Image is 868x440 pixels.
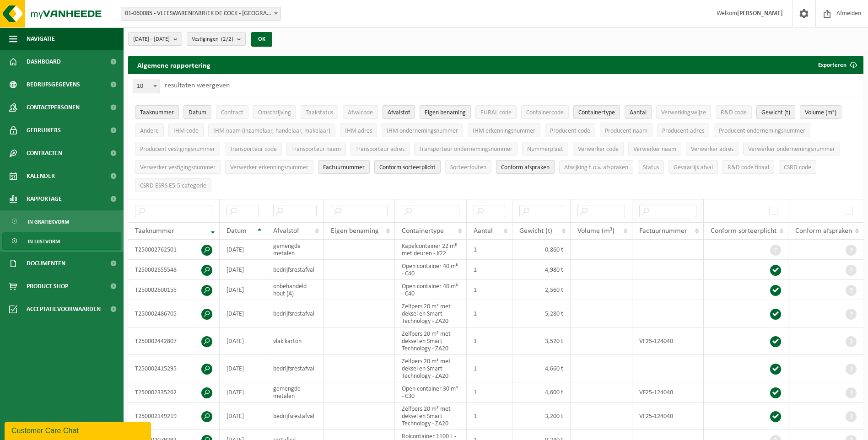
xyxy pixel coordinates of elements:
[208,123,335,137] button: IHM naam (inzamelaar, handelaar, makelaar)IHM naam (inzamelaar, handelaar, makelaar): Activate to...
[467,280,512,300] td: 1
[714,123,810,137] button: Producent ondernemingsnummerProducent ondernemingsnummer: Activate to sort
[220,260,266,280] td: [DATE]
[402,227,444,235] span: Containertype
[550,128,590,134] span: Producent code
[28,233,60,250] span: In lijstvorm
[721,109,747,116] span: R&D code
[473,128,535,134] span: IHM erkenningsnummer
[2,213,121,230] a: In grafiekvorm
[467,300,512,327] td: 1
[230,164,308,171] span: Verwerker erkenningsnummer
[395,402,467,430] td: Zelfpers 20 m³ met deksel en Smart Technology - ZA20
[779,160,816,174] button: CSRD codeCSRD code: Activate to sort
[526,109,564,116] span: Containercode
[480,109,512,116] span: EURAL code
[128,240,220,260] td: T250002762501
[348,109,373,116] span: Afvalcode
[140,128,159,134] span: Andere
[27,298,101,321] span: Acceptatievoorwaarden
[2,232,121,250] a: In lijstvorm
[657,123,709,137] button: Producent adresProducent adres: Activate to sort
[387,128,458,134] span: IHM ondernemingsnummer
[220,327,266,355] td: [DATE]
[266,300,324,327] td: bedrijfsrestafval
[467,240,512,260] td: 1
[545,123,595,137] button: Producent codeProducent code: Activate to sort
[27,275,68,298] span: Product Shop
[27,142,62,165] span: Contracten
[350,142,410,156] button: Transporteur adresTransporteur adres: Activate to sort
[737,10,783,17] strong: [PERSON_NAME]
[165,82,230,89] label: resultaten weergeven
[383,105,415,119] button: AfvalstofAfvalstof: Activate to sort
[395,240,467,260] td: Kapelcontainer 22 m³ met deuren - K22
[220,382,266,402] td: [DATE]
[805,109,836,116] span: Volume (m³)
[318,160,370,174] button: FactuurnummerFactuurnummer: Activate to sort
[711,227,776,235] span: Conform sorteerplicht
[140,109,174,116] span: Taaknummer
[135,142,220,156] button: Producent vestigingsnummerProducent vestigingsnummer: Activate to sort
[512,355,571,382] td: 4,660 t
[121,7,280,20] span: 01-060085 - VLEESWARENFABRIEK DE COCK - SINT-NIKLAAS
[512,280,571,300] td: 2,560 t
[135,178,211,192] button: CSRD ESRS E5-5 categorieCSRD ESRS E5-5 categorie: Activate to sort
[128,56,220,74] h2: Algemene rapportering
[811,56,863,74] button: Exporteren
[251,32,272,47] button: OK
[564,164,628,171] span: Afwijking t.o.v. afspraken
[225,142,282,156] button: Transporteur codeTransporteur code: Activate to sort
[379,164,436,171] span: Conform sorteerplicht
[743,142,840,156] button: Verwerker ondernemingsnummerVerwerker ondernemingsnummer: Activate to sort
[467,260,512,280] td: 1
[414,142,518,156] button: Transporteur ondernemingsnummerTransporteur ondernemingsnummer : Activate to sort
[628,142,681,156] button: Verwerker naamVerwerker naam: Activate to sort
[578,109,615,116] span: Containertype
[189,109,206,116] span: Datum
[135,160,221,174] button: Verwerker vestigingsnummerVerwerker vestigingsnummer: Activate to sort
[135,105,179,119] button: TaaknummerTaaknummer: Activate to remove sorting
[800,105,841,119] button: Volume (m³)Volume (m³): Activate to sort
[784,164,811,171] span: CSRD code
[220,240,266,260] td: [DATE]
[133,80,160,93] span: 10
[559,160,633,174] button: Afwijking t.o.v. afsprakenAfwijking t.o.v. afspraken: Activate to sort
[522,142,568,156] button: NummerplaatNummerplaat: Activate to sort
[632,402,704,430] td: VF25-124040
[135,227,174,235] span: Taaknummer
[216,105,248,119] button: ContractContract: Activate to sort
[512,260,571,280] td: 4,980 t
[133,32,170,46] span: [DATE] - [DATE]
[686,142,739,156] button: Verwerker adresVerwerker adres: Activate to sort
[140,182,206,189] span: CSRD ESRS E5-5 categorie
[395,327,467,355] td: Zelfpers 20 m³ met deksel en Smart Technology - ZA20
[527,146,563,153] span: Nummerplaat
[27,50,61,73] span: Dashboard
[419,146,512,153] span: Transporteur ondernemingsnummer
[630,109,647,116] span: Aantal
[722,160,774,174] button: R&D code finaalR&amp;D code finaal: Activate to sort
[323,164,365,171] span: Factuurnummer
[425,109,466,116] span: Eigen benaming
[128,280,220,300] td: T250002600155
[395,280,467,300] td: Open container 40 m³ - C40
[340,123,377,137] button: IHM adresIHM adres: Activate to sort
[168,123,204,137] button: IHM codeIHM code: Activate to sort
[27,73,80,96] span: Bedrijfsgegevens
[27,119,61,142] span: Gebruikers
[220,280,266,300] td: [DATE]
[187,32,246,46] button: Vestigingen(2/2)
[266,355,324,382] td: bedrijfsrestafval
[291,146,341,153] span: Transporteur naam
[639,227,687,235] span: Factuurnummer
[183,105,211,119] button: DatumDatum: Activate to sort
[728,164,769,171] span: R&D code finaal
[605,128,647,134] span: Producent naam
[356,146,404,153] span: Transporteur adres
[467,402,512,430] td: 1
[388,109,410,116] span: Afvalstof
[467,355,512,382] td: 1
[501,164,550,171] span: Conform afspraken
[301,105,338,119] button: TaakstatusTaakstatus: Activate to sort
